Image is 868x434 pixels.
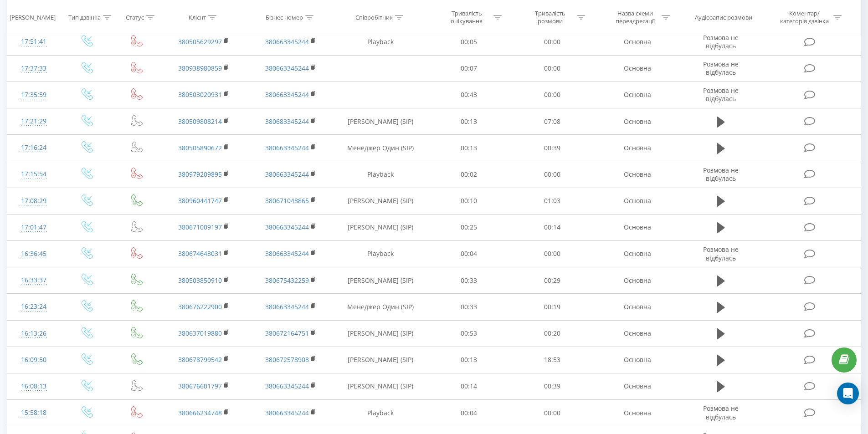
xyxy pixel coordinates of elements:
[178,196,222,205] a: 380960441747
[511,267,594,294] td: 00:29
[334,267,427,294] td: [PERSON_NAME] (SIP)
[355,13,393,21] div: Співробітник
[265,64,309,72] a: 380663345244
[427,161,511,188] td: 00:02
[703,33,739,50] span: Розмова не відбулась
[265,382,309,390] a: 380663345244
[511,373,594,399] td: 00:39
[16,298,51,316] div: 16:23:24
[703,60,739,77] span: Розмова не відбулась
[178,355,222,364] a: 380678799542
[427,82,511,108] td: 00:43
[178,170,222,179] a: 380979209895
[511,240,594,267] td: 00:00
[594,188,680,214] td: Основна
[178,143,222,152] a: 380505890672
[511,188,594,214] td: 01:03
[334,29,427,55] td: Playback
[427,347,511,373] td: 00:13
[16,351,51,369] div: 16:09:50
[703,86,739,103] span: Розмова не відбулась
[334,400,427,426] td: Playback
[511,82,594,108] td: 00:00
[334,161,427,188] td: Playback
[511,400,594,426] td: 00:00
[178,64,222,72] a: 380938980859
[16,404,51,422] div: 15:58:18
[511,320,594,347] td: 00:20
[511,29,594,55] td: 00:00
[837,383,859,404] div: Open Intercom Messenger
[427,320,511,347] td: 00:53
[266,13,303,21] div: Бізнес номер
[178,302,222,311] a: 380676222900
[442,10,491,25] div: Тривалість очікування
[189,13,206,21] div: Клієнт
[178,408,222,417] a: 380666234748
[594,320,680,347] td: Основна
[16,325,51,342] div: 16:13:26
[16,192,51,210] div: 17:08:29
[594,240,680,267] td: Основна
[265,329,309,337] a: 380672164751
[427,267,511,294] td: 00:33
[526,10,575,25] div: Тривалість розмови
[427,294,511,320] td: 00:33
[594,82,680,108] td: Основна
[16,86,51,104] div: 17:35:59
[594,267,680,294] td: Основна
[265,117,309,126] a: 380683345244
[178,90,222,99] a: 380503020931
[334,320,427,347] td: [PERSON_NAME] (SIP)
[594,294,680,320] td: Основна
[178,37,222,46] a: 380505629297
[594,55,680,82] td: Основна
[16,378,51,395] div: 16:08:13
[16,219,51,236] div: 17:01:47
[265,249,309,258] a: 380663345244
[265,223,309,231] a: 380663345244
[427,240,511,267] td: 00:04
[334,240,427,267] td: Playback
[511,214,594,240] td: 00:14
[511,108,594,135] td: 07:08
[511,347,594,373] td: 18:53
[16,112,51,130] div: 17:21:29
[16,165,51,183] div: 17:15:54
[594,108,680,135] td: Основна
[334,188,427,214] td: [PERSON_NAME] (SIP)
[178,382,222,390] a: 380676601797
[265,355,309,364] a: 380672578908
[427,373,511,399] td: 00:14
[265,276,309,285] a: 380675432259
[594,214,680,240] td: Основна
[427,108,511,135] td: 00:13
[10,13,56,21] div: [PERSON_NAME]
[427,400,511,426] td: 00:04
[594,400,680,426] td: Основна
[265,170,309,179] a: 380663345244
[594,135,680,161] td: Основна
[265,37,309,46] a: 380663345244
[126,13,144,21] div: Статус
[334,214,427,240] td: [PERSON_NAME] (SIP)
[16,245,51,263] div: 16:36:45
[594,373,680,399] td: Основна
[427,214,511,240] td: 00:25
[16,139,51,157] div: 17:16:24
[334,135,427,161] td: Менеджер Один (SIP)
[178,329,222,337] a: 380637019880
[178,249,222,258] a: 380674643031
[265,143,309,152] a: 380663345244
[511,55,594,82] td: 00:00
[703,404,739,421] span: Розмова не відбулась
[16,33,51,51] div: 17:51:41
[16,271,51,289] div: 16:33:37
[334,347,427,373] td: [PERSON_NAME] (SIP)
[68,13,101,21] div: Тип дзвінка
[511,161,594,188] td: 00:00
[427,135,511,161] td: 00:13
[334,373,427,399] td: [PERSON_NAME] (SIP)
[511,135,594,161] td: 00:39
[594,161,680,188] td: Основна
